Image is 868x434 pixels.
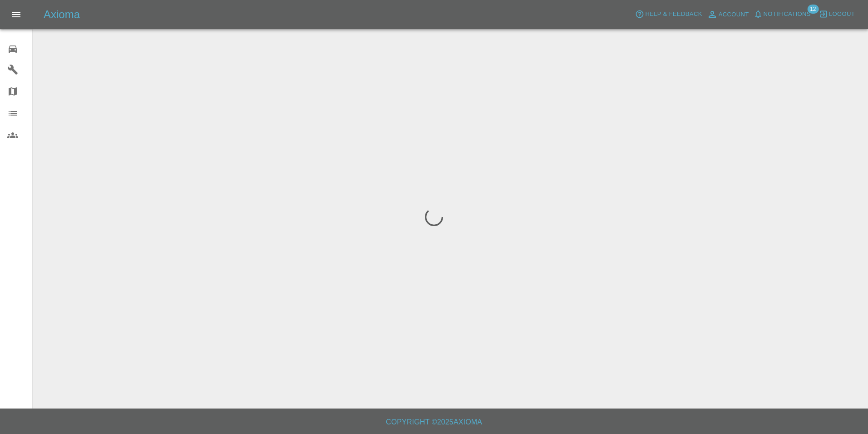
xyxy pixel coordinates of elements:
[764,9,811,20] span: Notifications
[807,5,819,14] span: 12
[5,4,27,25] button: Open drawer
[705,7,751,22] a: Account
[719,10,749,20] span: Account
[7,416,861,429] h6: Copyright © 2025 Axioma
[817,7,857,21] button: Logout
[829,9,855,20] span: Logout
[645,9,702,20] span: Help & Feedback
[633,7,704,21] button: Help & Feedback
[44,7,80,22] h5: Axioma
[751,7,813,21] button: Notifications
